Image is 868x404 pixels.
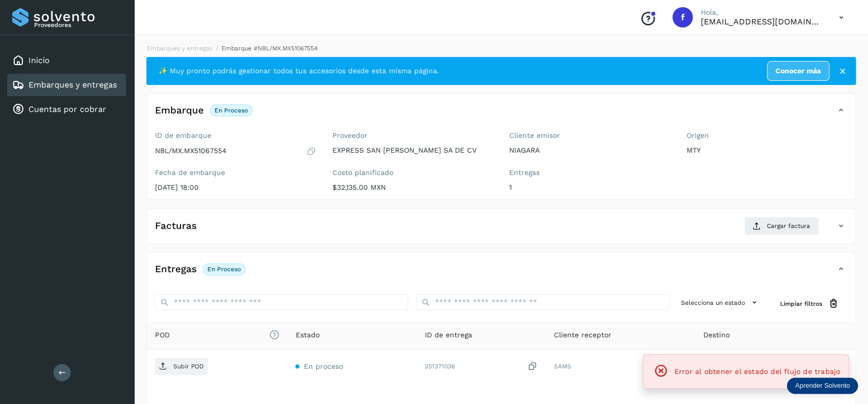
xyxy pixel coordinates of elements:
[332,131,493,140] label: Proveedor
[772,294,847,313] button: Limpiar filtros
[424,361,537,372] div: 251371036
[703,330,730,340] span: Destino
[295,330,319,340] span: Estado
[146,44,856,53] nav: breadcrumb
[787,378,858,394] div: Aprender Solvento
[7,74,126,96] div: Embarques y entregas
[7,49,126,72] div: Inicio
[767,221,810,230] span: Cargar factura
[207,266,241,273] p: En proceso
[509,131,670,140] label: Cliente emisor
[509,168,670,177] label: Entregas
[332,183,493,192] p: $32,135.00 MXN
[509,183,670,192] p: 1
[687,146,848,155] p: MTY
[155,330,279,340] span: POD
[701,8,823,17] p: Hola,
[155,168,316,177] label: Fecha de embarque
[701,17,823,26] p: facturacion@expresssanjavier.com
[147,102,855,127] div: EmbarqueEn proceso
[695,350,855,383] td: [GEOGRAPHIC_DATA]
[332,146,493,155] p: EXPRESS SAN [PERSON_NAME] SA DE CV
[744,217,819,235] button: Cargar factura
[147,261,855,286] div: EntregasEn proceso
[7,98,126,121] div: Cuentas por cobrar
[28,55,50,65] a: Inicio
[795,382,850,390] p: Aprender Solvento
[677,294,764,311] button: Selecciona un estado
[553,330,611,340] span: Cliente receptor
[687,131,848,140] label: Origen
[424,330,472,340] span: ID de entrega
[155,358,208,375] button: Subir POD
[155,183,316,192] p: [DATE] 18:00
[509,146,670,155] p: NIAGARA
[214,107,248,114] p: En proceso
[780,299,822,308] span: Limpiar filtros
[155,105,204,117] h4: Embarque
[767,61,829,81] a: Conocer más
[155,131,316,140] label: ID de embarque
[147,45,212,52] a: Embarques y entregas
[155,147,227,155] p: NBL/MX.MX51067554
[34,21,122,28] p: Proveedores
[674,367,840,376] span: Error al obtener el estado del flujo de trabajo
[155,264,197,275] h4: Entregas
[28,80,117,90] a: Embarques y entregas
[303,362,343,370] span: En proceso
[155,220,197,232] h4: Facturas
[28,104,106,114] a: Cuentas por cobrar
[332,168,493,177] label: Costo planificado
[222,45,318,52] span: Embarque #NBL/MX.MX51067554
[545,350,695,383] td: SAMS
[159,66,439,76] span: ✨ Muy pronto podrás gestionar todos tus accesorios desde esta misma página.
[147,217,855,243] div: FacturasCargar factura
[173,363,204,370] p: Subir POD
